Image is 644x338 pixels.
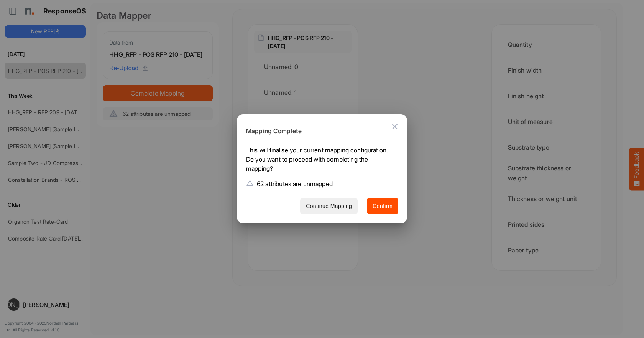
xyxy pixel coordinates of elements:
[246,126,392,136] h6: Mapping Complete
[257,179,333,188] p: 62 attributes are unmapped
[373,201,393,211] span: Confirm
[386,117,404,136] button: Close dialog
[300,198,358,215] button: Continue Mapping
[367,198,398,215] button: Confirm
[306,201,352,211] span: Continue Mapping
[246,145,392,176] p: This will finalise your current mapping configuration. Do you want to proceed with completing the...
